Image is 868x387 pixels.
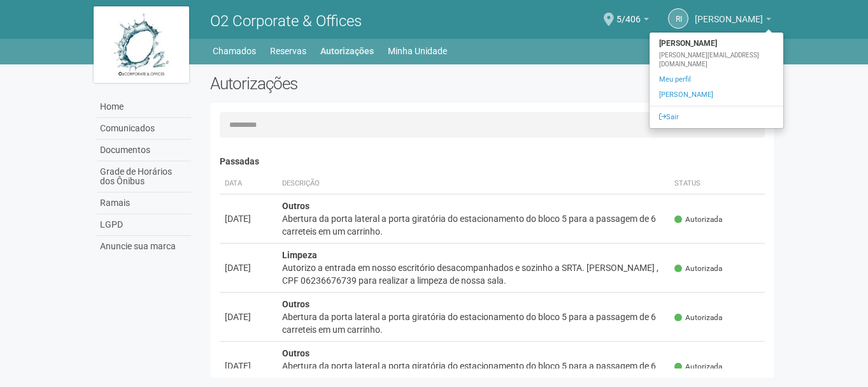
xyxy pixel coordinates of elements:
th: Status [669,173,765,194]
a: Comunicados [97,118,191,140]
div: Abertura da porta lateral a porta giratória do estacionamento do bloco 5 para a passagem de 6 car... [282,212,665,238]
h2: Autorizações [210,74,483,93]
strong: Outros [282,299,309,309]
div: [DATE] [225,261,272,274]
span: O2 Corporate & Offices [210,12,362,30]
div: [DATE] [225,310,272,323]
img: logo.jpg [94,6,189,83]
strong: Outros [282,348,309,358]
span: Autorizada [674,263,722,274]
span: 5/406 [616,2,641,24]
div: Abertura da porta lateral a porta giratória do estacionamento do bloco 5 para a passagem de 6 car... [282,360,665,385]
a: LGPD [97,214,191,236]
div: [PERSON_NAME][EMAIL_ADDRESS][DOMAIN_NAME] [650,51,783,69]
strong: [PERSON_NAME] [650,36,783,51]
a: Meu perfil [650,72,783,87]
a: Autorizações [320,42,374,60]
a: RI [668,8,688,29]
a: [PERSON_NAME] [650,87,783,103]
a: Home [97,96,191,118]
th: Data [220,173,277,194]
a: Ramais [97,193,191,214]
a: Grade de Horários dos Ônibus [97,161,191,193]
span: Autorizada [674,312,722,323]
th: Descrição [277,173,670,194]
a: Documentos [97,140,191,161]
a: Anuncie sua marca [97,236,191,257]
a: Minha Unidade [388,42,447,60]
div: Abertura da porta lateral a porta giratória do estacionamento do bloco 5 para a passagem de 6 car... [282,310,665,336]
a: 5/406 [616,16,649,26]
strong: Limpeza [282,250,317,260]
a: Sair [650,110,783,125]
div: [DATE] [225,360,272,372]
span: Autorizada [674,361,722,372]
div: [DATE] [225,212,272,225]
strong: Outros [282,201,309,211]
span: Rodrigo Inacio [695,2,763,24]
a: [PERSON_NAME] [695,16,771,26]
a: Reservas [270,42,306,60]
span: Autorizada [674,214,722,225]
div: Autorizo a entrada em nosso escritório desacompanhados e sozinho a SRTA. [PERSON_NAME] , CPF 0623... [282,261,665,287]
a: Chamados [213,42,256,60]
h4: Passadas [220,157,765,166]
